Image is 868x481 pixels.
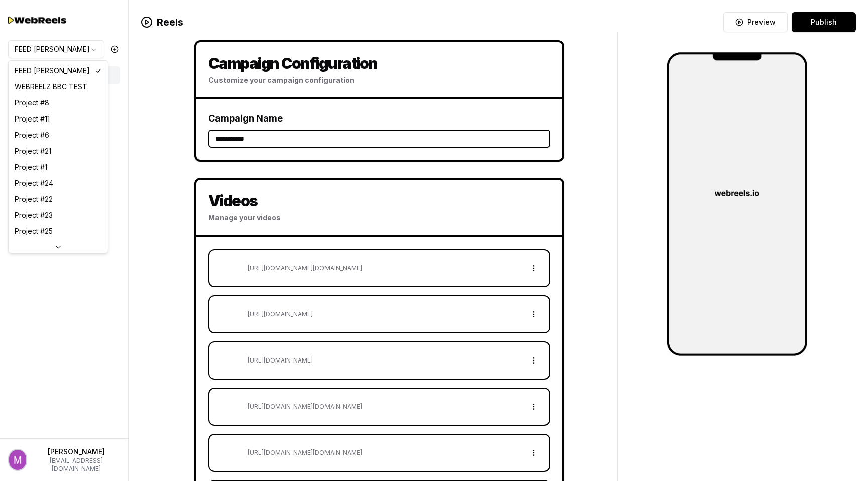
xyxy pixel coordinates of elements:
[15,66,90,76] span: FEED [PERSON_NAME]
[15,226,53,236] span: Project #25
[15,98,49,108] span: Project #8
[15,82,87,92] span: WEBREELZ BBC TEST
[15,130,49,140] span: Project #6
[15,194,53,204] span: Project #22
[15,162,47,172] span: Project #1
[15,114,50,124] span: Project #11
[15,210,53,220] span: Project #23
[15,146,51,156] span: Project #21
[15,178,53,188] span: Project #24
